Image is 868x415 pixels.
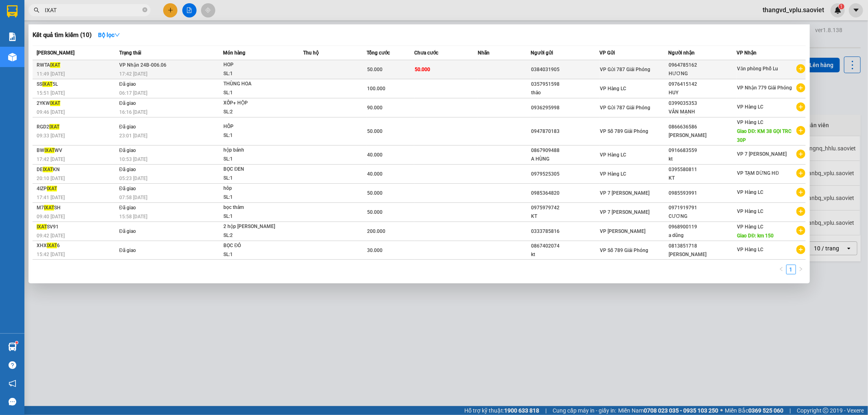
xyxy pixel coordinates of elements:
[119,195,147,200] span: 07:58 [DATE]
[119,228,136,234] span: Đã giao
[600,86,626,91] span: VP Hàng LC
[37,185,117,193] div: 4IZP
[37,165,117,174] div: DE KN
[114,32,120,38] span: down
[669,250,737,259] div: [PERSON_NAME]
[600,67,650,72] span: VP Gửi 787 Giải Phóng
[8,33,17,41] img: solution-icon
[37,252,65,257] span: 15:42 [DATE]
[531,212,599,221] div: KT
[669,223,737,231] div: 0968900119
[531,227,599,236] div: 0333785816
[367,248,383,253] span: 30.000
[44,205,54,211] span: IXAT
[531,127,599,136] div: 0947870183
[367,171,383,177] span: 40.000
[367,86,385,91] span: 100.000
[669,89,737,97] div: HUY
[223,89,284,98] div: SL: 1
[737,128,792,143] span: Giao DĐ: KM 38 GỌI TRC 30P
[223,70,284,78] div: SL: 1
[37,61,117,70] div: RWTA
[600,248,648,253] span: VP Số 789 Giải Phóng
[737,66,778,72] span: Văn phòng Phố Lu
[223,99,284,108] div: XỐP+ HỘP
[223,203,284,212] div: bọc thảm
[119,167,136,172] span: Đã giao
[531,146,599,155] div: 0867909488
[737,209,764,214] span: VP Hàng LC
[737,224,764,230] span: VP Hàng LC
[669,80,737,89] div: 0976415142
[600,171,626,177] span: VP Hàng LC
[367,152,383,158] span: 40.000
[37,223,117,231] div: SV91
[668,50,695,56] span: Người nhận
[9,361,16,369] span: question-circle
[367,67,383,72] span: 50.000
[414,50,438,56] span: Chưa cước
[600,105,650,111] span: VP Gửi 787 Giải Phóng
[531,189,599,198] div: 0985364820
[119,176,147,181] span: 05:23 [DATE]
[796,265,806,274] li: Next Page
[37,99,117,108] div: 2YKW
[669,204,737,212] div: 0971919791
[119,71,147,77] span: 17:42 [DATE]
[303,50,319,56] span: Thu hộ
[796,83,805,92] span: plus-circle
[531,250,599,259] div: kt
[669,131,737,140] div: [PERSON_NAME]
[737,120,764,125] span: VP Hàng LC
[531,242,599,250] div: 0867402074
[786,265,796,274] li: 1
[223,241,284,250] div: BỌC ĐỎ
[737,85,792,91] span: VP Nhận 779 Giải Phóng
[223,61,284,70] div: HOP
[37,80,117,89] div: SS 5L
[223,50,245,56] span: Món hàng
[37,176,65,181] span: 20:10 [DATE]
[92,28,127,41] button: Bộ lọcdown
[223,184,284,193] div: hôp
[223,222,284,231] div: 2 hộp [PERSON_NAME]
[119,205,136,211] span: Đã giao
[8,53,17,61] img: warehouse-icon
[119,124,136,130] span: Đã giao
[50,100,60,106] span: IXAT
[50,62,60,68] span: IXAT
[47,243,57,248] span: IXAT
[531,204,599,212] div: 0975979742
[779,267,784,272] span: left
[669,212,737,221] div: CƯƠNG
[223,165,284,174] div: BỌC ĐEN
[47,186,57,191] span: IXAT
[367,209,383,215] span: 50.000
[223,193,284,202] div: SL: 1
[9,380,16,387] span: notification
[37,224,47,230] span: IXAT
[796,265,806,274] button: right
[367,228,385,234] span: 200.000
[44,148,55,153] span: IXAT
[787,265,796,274] a: 1
[669,123,737,131] div: 0866636586
[223,131,284,140] div: SL: 1
[367,105,383,111] span: 90.000
[737,170,779,176] span: VP TẠM DỪNG HĐ
[45,6,141,15] input: Tìm tên, số ĐT hoặc mã đơn
[37,204,117,212] div: M7 SH
[223,146,284,155] div: hộp bánh
[9,398,16,406] span: message
[600,228,645,234] span: VP [PERSON_NAME]
[737,151,787,157] span: VP 7 [PERSON_NAME]
[223,122,284,131] div: HÔP
[669,99,737,108] div: 0399035353
[15,341,18,344] sup: 1
[531,170,599,178] div: 0979525305
[737,247,764,252] span: VP Hàng LC
[37,90,65,96] span: 15:51 [DATE]
[119,109,147,115] span: 16:16 [DATE]
[119,133,147,139] span: 23:01 [DATE]
[669,70,737,78] div: HƯƠNG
